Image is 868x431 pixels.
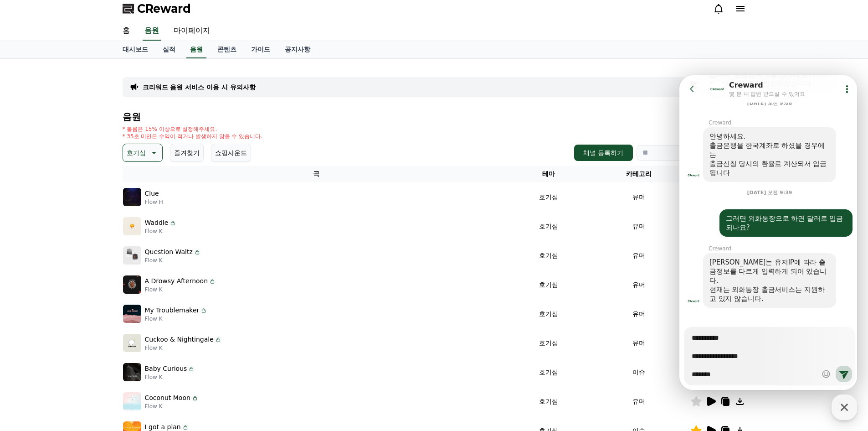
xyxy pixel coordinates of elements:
[588,241,690,270] td: 유머
[510,358,588,387] td: 호기심
[210,41,244,58] a: 콘텐츠
[145,335,214,344] p: Cuckoo & Nightingale
[145,374,195,381] p: Flow K
[211,144,251,162] button: 쇼핑사운드
[145,198,163,206] p: Flow H
[145,403,199,410] p: Flow K
[145,218,169,228] p: Waddle
[123,144,163,162] button: 호기심
[123,392,141,410] img: music
[145,393,190,403] p: Coconut Moon
[510,241,588,270] td: 호기심
[145,286,216,293] p: Flow K
[588,166,690,182] th: 카테고리
[244,41,277,58] a: 가이드
[155,41,183,58] a: 실적
[277,41,318,58] a: 공지사항
[588,299,690,328] td: 유머
[510,182,588,212] td: 호기심
[145,228,177,235] p: Flow K
[588,212,690,241] td: 유머
[123,334,141,352] img: music
[127,146,146,159] p: 호기심
[510,299,588,328] td: 호기심
[510,328,588,358] td: 호기심
[123,1,191,16] a: CReward
[145,315,208,322] p: Flow K
[145,189,159,198] p: Clue
[123,166,510,182] th: 곡
[170,144,204,162] button: 즐겨찾기
[510,270,588,299] td: 호기심
[123,217,141,235] img: music
[123,112,746,122] h4: 음원
[145,364,187,374] p: Baby Curious
[588,328,690,358] td: 유머
[123,133,263,140] p: * 35초 미만은 수익이 적거나 발생하지 않을 수 있습니다.
[145,306,200,315] p: My Troublemaker
[137,1,191,16] span: CReward
[143,21,161,41] a: 음원
[510,212,588,241] td: 호기심
[588,387,690,416] td: 유머
[123,246,141,265] img: music
[166,21,217,41] a: 마이페이지
[115,41,155,58] a: 대시보드
[679,75,857,390] iframe: Channel chat
[123,188,141,206] img: music
[115,21,137,41] a: 홈
[574,145,632,161] button: 채널 등록하기
[143,83,256,92] a: 크리워드 음원 서비스 이용 시 유의사항
[588,270,690,299] td: 유머
[145,257,201,264] p: Flow K
[510,166,588,182] th: 테마
[145,247,193,257] p: Question Waltz
[123,125,263,133] p: * 볼륨은 15% 이상으로 설정해주세요.
[588,182,690,212] td: 유머
[123,363,141,381] img: music
[145,276,208,286] p: A Drowsy Afternoon
[123,275,141,294] img: music
[123,305,141,323] img: music
[588,358,690,387] td: 이슈
[186,41,206,58] a: 음원
[145,344,222,352] p: Flow K
[510,387,588,416] td: 호기심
